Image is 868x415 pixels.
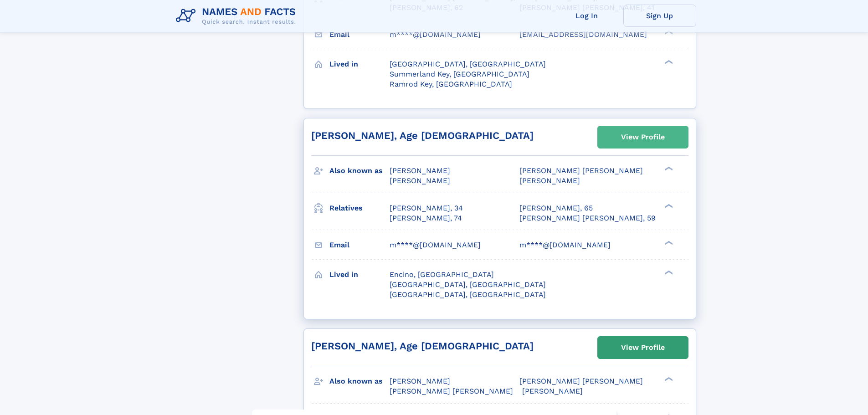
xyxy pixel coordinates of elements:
[663,203,673,209] div: ❯
[329,237,390,253] h3: Email
[390,387,513,395] span: [PERSON_NAME] [PERSON_NAME]
[663,240,673,246] div: ❯
[623,5,696,27] a: Sign Up
[390,377,450,385] span: [PERSON_NAME]
[663,376,673,382] div: ❯
[390,70,529,78] span: Summerland Key, [GEOGRAPHIC_DATA]
[519,166,643,175] span: [PERSON_NAME] [PERSON_NAME]
[663,59,673,65] div: ❯
[390,166,450,175] span: [PERSON_NAME]
[329,267,390,282] h3: Lived in
[663,29,673,35] div: ❯
[519,213,656,223] a: [PERSON_NAME] [PERSON_NAME], 59
[621,127,665,148] div: View Profile
[329,200,390,216] h3: Relatives
[519,203,593,213] a: [PERSON_NAME], 65
[390,60,546,68] span: [GEOGRAPHIC_DATA], [GEOGRAPHIC_DATA]
[390,213,462,223] a: [PERSON_NAME], 74
[390,176,450,185] span: [PERSON_NAME]
[390,203,463,213] a: [PERSON_NAME], 34
[311,130,534,141] a: [PERSON_NAME], Age [DEMOGRAPHIC_DATA]
[663,269,673,275] div: ❯
[519,377,643,385] span: [PERSON_NAME] [PERSON_NAME]
[519,30,647,39] span: [EMAIL_ADDRESS][DOMAIN_NAME]
[663,166,673,172] div: ❯
[390,290,546,299] span: [GEOGRAPHIC_DATA], [GEOGRAPHIC_DATA]
[598,337,688,359] a: View Profile
[519,176,580,185] span: [PERSON_NAME]
[522,387,583,395] span: [PERSON_NAME]
[390,280,546,289] span: [GEOGRAPHIC_DATA], [GEOGRAPHIC_DATA]
[172,4,303,28] img: Logo Names and Facts
[390,80,512,88] span: Ramrod Key, [GEOGRAPHIC_DATA]
[329,56,390,72] h3: Lived in
[621,337,665,358] div: View Profile
[390,270,494,279] span: Encino, [GEOGRAPHIC_DATA]
[329,374,390,389] h3: Also known as
[329,163,390,179] h3: Also known as
[598,126,688,148] a: View Profile
[311,340,534,352] a: [PERSON_NAME], Age [DEMOGRAPHIC_DATA]
[329,27,390,42] h3: Email
[550,5,623,27] a: Log In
